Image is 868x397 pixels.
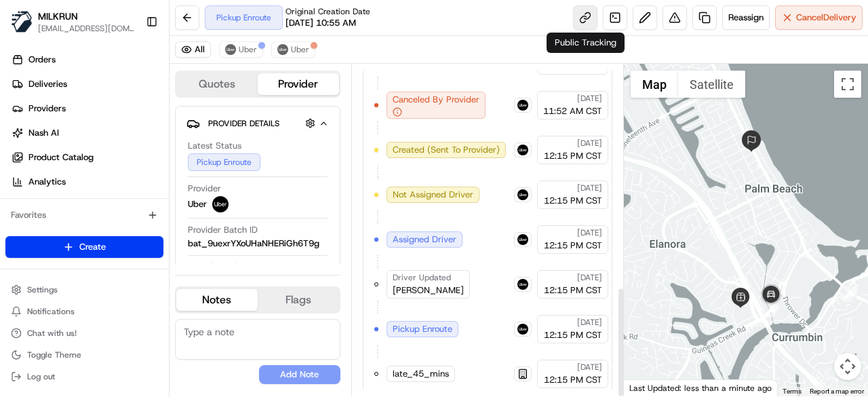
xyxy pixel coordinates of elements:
[5,171,169,193] a: Analytics
[225,44,236,55] img: uber-new-logo.jpeg
[28,176,66,188] span: Analytics
[834,353,861,380] button: Map camera controls
[27,328,77,339] span: Chat with us!
[728,12,764,24] span: Reassign
[176,289,258,311] button: Notes
[577,93,602,104] span: [DATE]
[5,73,169,95] a: Deliveries
[188,224,258,236] span: Provider Batch ID
[775,5,863,30] button: CancelDelivery
[627,379,672,396] a: Open this area in Google Maps (opens a new window)
[27,306,75,317] span: Notifications
[393,368,449,380] span: late_45_mins
[517,100,528,111] img: uber-new-logo.jpeg
[842,285,857,300] div: 1
[258,289,339,311] button: Flags
[27,371,55,382] span: Log out
[188,198,207,210] span: Uber
[11,11,33,33] img: MILKRUN
[27,284,58,295] span: Settings
[175,41,211,58] button: All
[28,127,59,139] span: Nash AI
[577,183,602,193] span: [DATE]
[79,241,106,253] span: Create
[796,12,856,24] span: Cancel Delivery
[544,150,602,162] span: 12:15 PM CST
[5,122,169,144] a: Nash AI
[5,280,163,299] button: Settings
[810,387,864,395] a: Report a map error
[393,284,464,297] span: [PERSON_NAME]
[393,233,456,246] span: Assigned Driver
[5,5,140,38] button: MILKRUNMILKRUN[EMAIL_ADDRESS][DOMAIN_NAME]
[577,272,602,283] span: [DATE]
[517,234,528,245] img: uber-new-logo.jpeg
[277,44,288,55] img: uber-new-logo.jpeg
[5,367,163,386] button: Log out
[38,10,78,23] button: MILKRUN
[291,44,309,55] span: Uber
[38,23,135,34] button: [EMAIL_ADDRESS][DOMAIN_NAME]
[577,317,602,328] span: [DATE]
[28,54,56,66] span: Orders
[5,302,163,321] button: Notifications
[27,349,81,360] span: Toggle Theme
[285,17,356,29] span: [DATE] 10:55 AM
[393,272,451,283] span: Driver Updated
[188,261,268,273] span: Provider Delivery ID
[678,71,745,98] button: Show satellite imagery
[5,204,163,226] div: Favorites
[188,238,319,250] span: bat_9uexrYXoUHaNHERiGh6T9g
[258,73,339,95] button: Provider
[834,71,861,98] button: Toggle fullscreen view
[5,324,163,343] button: Chat with us!
[28,102,66,115] span: Providers
[239,44,257,55] span: Uber
[544,284,602,297] span: 12:15 PM CST
[722,5,770,30] button: Reassign
[285,6,370,17] span: Original Creation Date
[186,112,329,134] button: Provider Details
[517,189,528,200] img: uber-new-logo.jpeg
[393,144,500,156] span: Created (Sent To Provider)
[28,151,94,164] span: Product Catalog
[543,105,602,117] span: 11:52 AM CST
[212,196,229,212] img: uber-new-logo.jpeg
[271,41,315,58] button: Uber
[577,362,602,373] span: [DATE]
[544,195,602,207] span: 12:15 PM CST
[517,279,528,290] img: uber-new-logo.jpeg
[631,71,678,98] button: Show street map
[5,147,169,168] a: Product Catalog
[764,302,778,317] div: 2
[544,374,602,386] span: 12:15 PM CST
[627,379,672,396] img: Google
[393,189,473,201] span: Not Assigned Driver
[624,379,778,396] div: Last Updated: less than a minute ago
[393,323,452,335] span: Pickup Enroute
[208,118,279,129] span: Provider Details
[577,138,602,149] span: [DATE]
[577,227,602,238] span: [DATE]
[188,183,221,195] span: Provider
[188,140,241,152] span: Latest Status
[5,98,169,119] a: Providers
[783,387,802,395] a: Terms
[5,345,163,364] button: Toggle Theme
[28,78,67,90] span: Deliveries
[547,33,625,53] div: Public Tracking
[517,145,528,155] img: uber-new-logo.jpeg
[219,41,263,58] button: Uber
[5,236,163,258] button: Create
[393,94,479,106] span: Canceled By Provider
[517,324,528,335] img: uber-new-logo.jpeg
[5,49,169,71] a: Orders
[544,240,602,252] span: 12:15 PM CST
[176,73,258,95] button: Quotes
[544,329,602,341] span: 12:15 PM CST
